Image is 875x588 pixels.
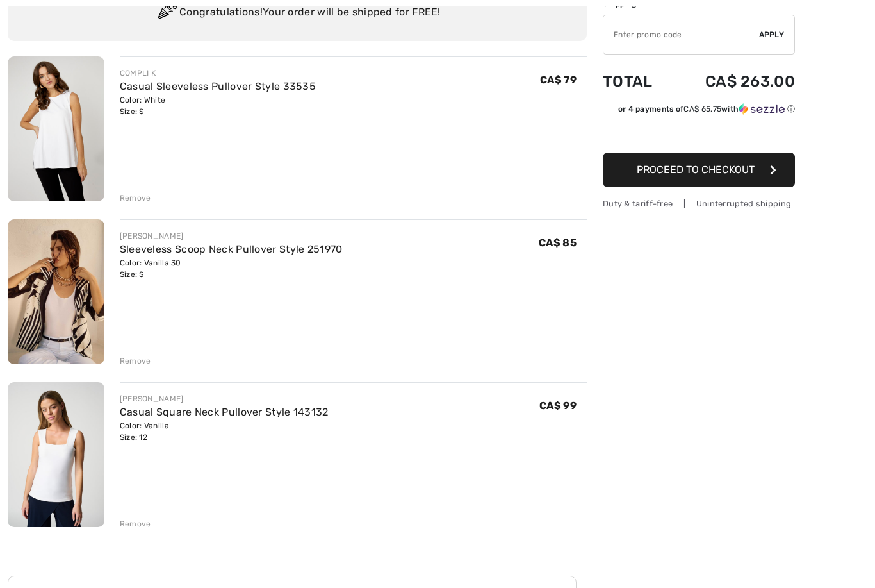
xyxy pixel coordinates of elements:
[120,230,343,242] div: [PERSON_NAME]
[603,119,795,148] iframe: PayPal-paypal
[739,103,785,115] img: Sezzle
[759,29,785,40] span: Apply
[539,399,577,412] span: CA$ 99
[120,243,343,255] a: Sleeveless Scoop Neck Pullover Style 251970
[120,80,316,92] a: Casual Sleeveless Pullover Style 33535
[603,60,671,103] td: Total
[603,103,795,119] div: or 4 payments ofCA$ 65.75withSezzle Click to learn more about Sezzle
[637,164,755,176] span: Proceed to Checkout
[8,382,104,527] img: Casual Square Neck Pullover Style 143132
[120,393,329,405] div: [PERSON_NAME]
[120,257,343,280] div: Color: Vanilla 30 Size: S
[603,197,795,210] div: Duty & tariff-free | Uninterrupted shipping
[120,355,151,367] div: Remove
[8,56,104,201] img: Casual Sleeveless Pullover Style 33535
[120,94,316,117] div: Color: White Size: S
[120,67,316,79] div: COMPLI K
[120,406,329,418] a: Casual Square Neck Pullover Style 143132
[618,103,795,115] div: or 4 payments of with
[603,153,795,187] button: Proceed to Checkout
[120,192,151,204] div: Remove
[539,237,577,249] span: CA$ 85
[603,15,759,54] input: Promo code
[683,105,721,113] span: CA$ 65.75
[540,74,577,86] span: CA$ 79
[671,60,795,103] td: CA$ 263.00
[120,518,151,530] div: Remove
[8,219,104,364] img: Sleeveless Scoop Neck Pullover Style 251970
[120,420,329,443] div: Color: Vanilla Size: 12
